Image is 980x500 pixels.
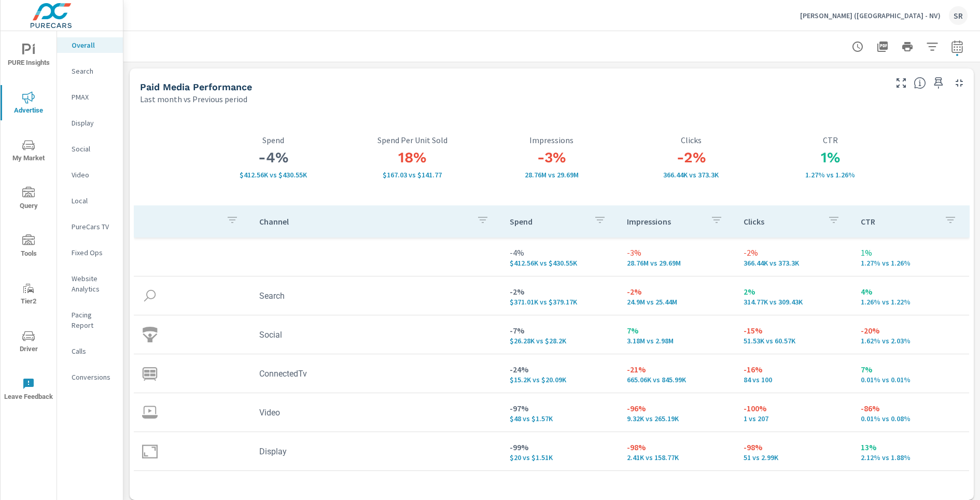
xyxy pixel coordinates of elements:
[761,149,900,166] h3: 1%
[259,216,469,227] p: Channel
[761,171,900,179] p: 1.27% vs 1.26%
[627,298,727,306] p: 24,902,053 vs 25,443,915
[203,135,343,145] p: Spend
[72,273,115,294] p: Website Analytics
[72,310,115,330] p: Pacing Report
[482,135,622,145] p: Impressions
[627,216,703,227] p: Impressions
[72,196,115,206] p: Local
[621,171,761,179] p: 366,443 vs 373,300
[627,376,727,384] p: 665.06K vs 845.99K
[57,63,123,79] div: Search
[744,285,844,298] p: 2%
[4,44,53,69] span: PURE Insights
[897,36,918,57] button: Print Report
[510,441,610,453] p: -99%
[510,337,610,345] p: $26,278 vs $28,200
[57,115,123,131] div: Display
[57,37,123,53] div: Overall
[744,337,844,345] p: 51,534 vs 60,574
[72,118,115,128] p: Display
[72,66,115,76] p: Search
[251,360,502,387] td: ConnectedTv
[510,324,610,337] p: -7%
[744,453,844,462] p: 51 vs 2,985
[621,135,761,145] p: Clicks
[627,414,727,423] p: 9.32K vs 265.19K
[72,40,115,50] p: Overall
[872,36,893,57] button: "Export Report to PDF"
[861,337,961,345] p: 1.62% vs 2.03%
[482,149,622,166] h3: -3%
[343,149,482,166] h3: 18%
[861,259,961,267] p: 1.27% vs 1.26%
[744,441,844,453] p: -98%
[627,259,727,267] p: 28,756,870 vs 29,694,612
[861,285,961,298] p: 4%
[57,369,123,385] div: Conversions
[627,453,727,462] p: 2,405 vs 158,766
[57,245,123,260] div: Fixed Ops
[251,399,502,426] td: Video
[57,193,123,209] div: Local
[4,91,53,117] span: Advertise
[893,75,909,91] button: Make Fullscreen
[861,414,961,423] p: 0.01% vs 0.08%
[343,171,482,179] p: $167.03 vs $141.77
[510,414,610,423] p: $48 vs $1,568
[744,324,844,337] p: -15%
[57,141,123,157] div: Social
[861,246,961,259] p: 1%
[510,285,610,298] p: -2%
[72,221,115,232] p: PureCars TV
[949,6,968,25] div: SR
[4,330,53,355] span: Driver
[4,187,53,212] span: Query
[251,322,502,348] td: Social
[951,75,968,91] button: Minimize Widget
[744,402,844,414] p: -100%
[861,298,961,306] p: 1.26% vs 1.22%
[744,363,844,376] p: -16%
[861,216,936,227] p: CTR
[861,363,961,376] p: 7%
[510,453,610,462] p: $20 vs $1,513
[861,453,961,462] p: 2.12% vs 1.88%
[510,216,585,227] p: Spend
[627,246,727,259] p: -3%
[57,219,123,234] div: PureCars TV
[861,402,961,414] p: -86%
[744,298,844,306] p: 314,773 vs 309,434
[482,171,622,179] p: 28,756,870 vs 29,694,612
[922,36,943,57] button: Apply Filters
[510,363,610,376] p: -24%
[4,282,53,308] span: Tier2
[142,327,158,342] img: icon-social.svg
[140,93,247,105] p: Last month vs Previous period
[510,259,610,267] p: $412,555 vs $430,548
[57,89,123,105] div: PMAX
[142,366,158,381] img: icon-connectedtv.svg
[251,283,502,309] td: Search
[203,171,343,179] p: $412.56K vs $430.55K
[140,81,252,92] h5: Paid Media Performance
[744,216,819,227] p: Clicks
[142,288,158,303] img: icon-search.svg
[744,259,844,267] p: 366,443 vs 373,300
[4,234,53,260] span: Tools
[510,246,610,259] p: -4%
[621,149,761,166] h3: -2%
[343,135,482,145] p: Spend Per Unit Sold
[4,378,53,403] span: Leave Feedback
[4,139,53,164] span: My Market
[914,77,926,89] span: Understand performance metrics over the selected time range.
[142,443,158,459] img: icon-display.svg
[861,376,961,384] p: 0.01% vs 0.01%
[57,167,123,183] div: Video
[57,271,123,297] div: Website Analytics
[930,75,947,91] span: Save this to your personalized report
[627,285,727,298] p: -2%
[744,414,844,423] p: 1 vs 207
[72,372,115,382] p: Conversions
[510,298,610,306] p: $371,009 vs $379,173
